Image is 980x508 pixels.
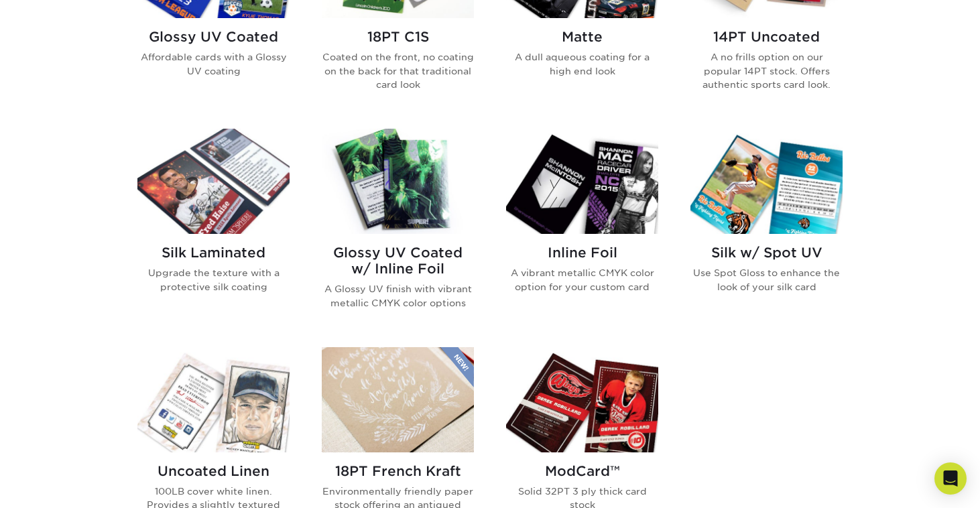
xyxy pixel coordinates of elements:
[322,463,474,479] h2: 18PT French Kraft
[506,463,658,479] h2: ModCard™
[934,462,967,495] div: Open Intercom Messenger
[506,29,658,45] h2: Matte
[322,245,474,277] h2: Glossy UV Coated w/ Inline Foil
[137,50,290,78] p: Affordable cards with a Glossy UV coating
[506,129,658,234] img: Inline Foil Trading Cards
[690,129,843,234] img: Silk w/ Spot UV Trading Cards
[690,50,843,91] p: A no frills option on our popular 14PT stock. Offers authentic sports card look.
[690,129,843,331] a: Silk w/ Spot UV Trading Cards Silk w/ Spot UV Use Spot Gloss to enhance the look of your silk card
[440,347,474,387] img: New Product
[322,347,474,452] img: 18PT French Kraft Trading Cards
[137,266,290,294] p: Upgrade the texture with a protective silk coating
[322,129,474,331] a: Glossy UV Coated w/ Inline Foil Trading Cards Glossy UV Coated w/ Inline Foil A Glossy UV finish ...
[690,245,843,261] h2: Silk w/ Spot UV
[322,29,474,45] h2: 18PT C1S
[506,245,658,261] h2: Inline Foil
[690,266,843,294] p: Use Spot Gloss to enhance the look of your silk card
[322,282,474,310] p: A Glossy UV finish with vibrant metallic CMYK color options
[137,245,290,261] h2: Silk Laminated
[137,129,290,331] a: Silk Laminated Trading Cards Silk Laminated Upgrade the texture with a protective silk coating
[506,266,658,294] p: A vibrant metallic CMYK color option for your custom card
[137,129,290,234] img: Silk Laminated Trading Cards
[137,347,290,452] img: Uncoated Linen Trading Cards
[506,50,658,78] p: A dull aqueous coating for a high end look
[322,129,474,234] img: Glossy UV Coated w/ Inline Foil Trading Cards
[137,29,290,45] h2: Glossy UV Coated
[506,129,658,331] a: Inline Foil Trading Cards Inline Foil A vibrant metallic CMYK color option for your custom card
[137,463,290,479] h2: Uncoated Linen
[506,347,658,452] img: ModCard™ Trading Cards
[322,50,474,91] p: Coated on the front, no coating on the back for that traditional card look
[690,29,843,45] h2: 14PT Uncoated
